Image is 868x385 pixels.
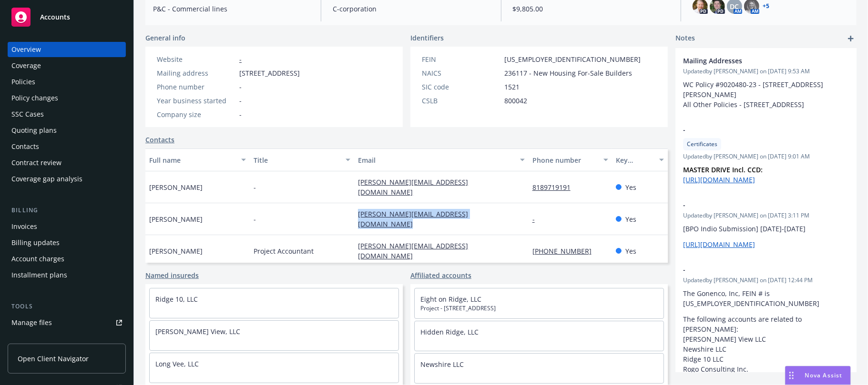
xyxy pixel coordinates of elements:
[616,155,654,165] div: Key contact
[683,265,824,275] span: -
[8,107,126,122] a: SSC Cases
[683,211,849,220] span: Updated by [PERSON_NAME] on [DATE] 3:11 PM
[532,215,542,224] a: -
[683,67,849,76] span: Updated by [PERSON_NAME] on [DATE] 9:53 AM
[504,82,520,92] span: 1521
[730,1,739,11] span: DC
[845,33,857,44] a: add
[8,123,126,138] a: Quoting plans
[420,295,481,304] a: Eight on Ridge, LLC
[8,251,126,267] a: Account charges
[422,82,500,92] div: SIC code
[8,315,126,330] a: Manage files
[145,33,185,43] span: General info
[675,33,695,44] span: Notes
[11,315,52,330] div: Manage files
[8,155,126,170] a: Contract review
[11,139,39,154] div: Contacts
[786,366,797,385] div: Drag to move
[157,109,235,119] div: Company size
[763,3,770,9] a: +5
[410,33,444,43] span: Identifiers
[358,155,514,165] div: Email
[239,55,242,64] a: -
[683,288,849,308] p: The Gonenco, Inc, FEIN # is [US_EMPLOYER_IDENTIFICATION_NUMBER]
[8,42,126,57] a: Overview
[625,182,636,192] span: Yes
[504,96,527,106] span: 800042
[513,4,669,14] span: $9,805.00
[504,68,632,78] span: 236117 - New Housing For-Sale Builders
[8,302,126,311] div: Tools
[683,152,849,161] span: Updated by [PERSON_NAME] on [DATE] 9:01 AM
[155,327,240,336] a: [PERSON_NAME] View, LLC
[8,331,126,346] span: Manage exposures
[358,178,468,197] a: [PERSON_NAME][EMAIL_ADDRESS][DOMAIN_NAME]
[683,125,824,135] span: -
[422,68,500,78] div: NAICS
[11,123,57,138] div: Quoting plans
[155,295,198,304] a: Ridge 10, LLC
[18,354,89,364] span: Open Client Navigator
[11,267,67,283] div: Installment plans
[422,54,500,64] div: FEIN
[8,219,126,234] a: Invoices
[420,360,464,369] a: Newshire LLC
[11,171,82,187] div: Coverage gap analysis
[612,148,668,171] button: Key contact
[11,219,37,234] div: Invoices
[805,371,843,379] span: Nova Assist
[149,214,203,224] span: [PERSON_NAME]
[420,327,479,336] a: Hidden Ridge, LLC
[358,209,468,228] a: [PERSON_NAME][EMAIL_ADDRESS][DOMAIN_NAME]
[358,241,468,260] a: [PERSON_NAME][EMAIL_ADDRESS][DOMAIN_NAME]
[153,4,309,14] span: P&C - Commercial lines
[532,183,578,192] a: 8189719191
[11,74,35,89] div: Policies
[420,304,658,313] span: Project - [STREET_ADDRESS]
[250,148,354,171] button: Title
[157,82,235,92] div: Phone number
[8,206,126,215] div: Billing
[11,42,41,57] div: Overview
[155,359,199,368] a: Long Vee, LLC
[40,13,70,21] span: Accounts
[239,68,300,78] span: [STREET_ADDRESS]
[675,48,857,117] div: Mailing AddressesUpdatedby [PERSON_NAME] on [DATE] 9:53 AMWC Policy #9020480-23 - [STREET_ADDRESS...
[683,165,763,174] strong: MASTER DRIVE Incl. CCD:
[683,240,755,249] a: [URL][DOMAIN_NAME]
[683,175,755,184] a: [URL][DOMAIN_NAME]
[683,276,849,285] span: Updated by [PERSON_NAME] on [DATE] 12:44 PM
[8,235,126,250] a: Billing updates
[675,117,857,192] div: -CertificatesUpdatedby [PERSON_NAME] on [DATE] 9:01 AMMASTER DRIVE Incl. CCD: [URL][DOMAIN_NAME]
[254,246,314,256] span: Project Accountant
[333,4,489,14] span: C-corporation
[149,155,235,165] div: Full name
[157,96,235,106] div: Year business started
[239,96,242,106] span: -
[532,155,598,165] div: Phone number
[529,148,612,171] button: Phone number
[254,182,256,192] span: -
[11,155,61,170] div: Contract review
[785,366,851,385] button: Nova Assist
[254,155,340,165] div: Title
[625,214,636,224] span: Yes
[157,68,235,78] div: Mailing address
[8,4,126,30] a: Accounts
[11,90,58,106] div: Policy changes
[422,96,500,106] div: CSLB
[157,54,235,64] div: Website
[145,135,174,145] a: Contacts
[8,171,126,187] a: Coverage gap analysis
[149,182,203,192] span: [PERSON_NAME]
[354,148,528,171] button: Email
[8,74,126,89] a: Policies
[11,331,72,346] div: Manage exposures
[625,246,636,256] span: Yes
[11,251,64,267] div: Account charges
[687,140,717,148] span: Certificates
[683,56,824,66] span: Mailing Addresses
[11,235,60,250] div: Billing updates
[149,246,203,256] span: [PERSON_NAME]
